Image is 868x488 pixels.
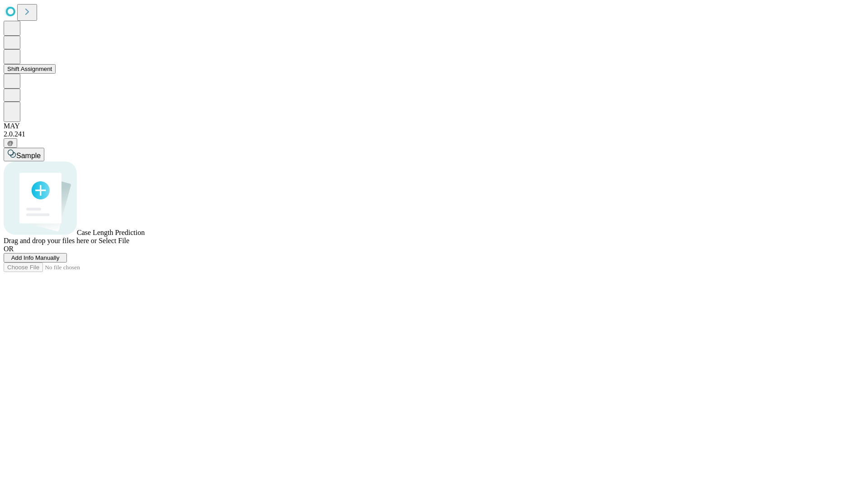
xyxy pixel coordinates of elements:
[4,138,17,148] button: @
[99,237,129,244] span: Select File
[7,140,14,146] span: @
[4,253,67,263] button: Add Info Manually
[4,237,97,244] span: Drag and drop your files here or
[4,148,44,161] button: Sample
[4,130,864,138] div: 2.0.241
[77,229,145,236] span: Case Length Prediction
[11,254,60,261] span: Add Info Manually
[4,122,864,130] div: MAY
[4,64,56,74] button: Shift Assignment
[4,245,14,253] span: OR
[16,152,41,160] span: Sample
